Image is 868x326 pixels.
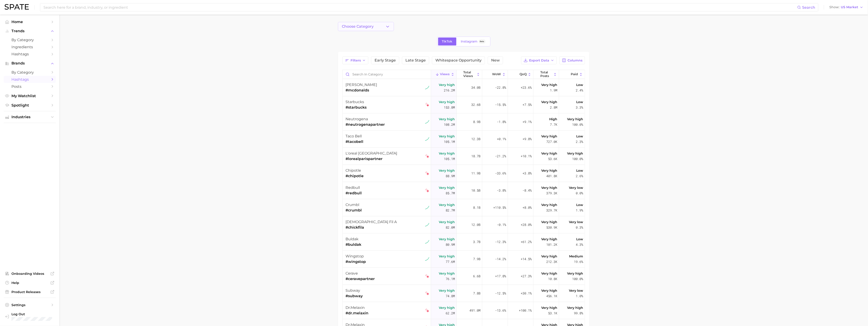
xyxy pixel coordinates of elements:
span: Onboarding Videos [11,272,48,276]
span: 76.1m [446,276,455,282]
span: [PERSON_NAME] [346,83,377,87]
span: 216.2m [444,88,455,93]
span: Very high [439,185,455,190]
span: TikTok [442,40,453,43]
span: Medium [569,254,583,259]
span: #ceravepartner [346,276,375,282]
button: Total Views [457,70,482,79]
span: Low [576,99,583,105]
button: neutrogena#neutrogenapartnertiktok sustained riserVery high108.2m8.9b-1.8%+9.1%High7.7kVery high1... [343,113,585,131]
button: taco bell#tacobelltiktok sustained riserVery high105.1m12.3b+0.1%+9.8%Very high727.0kLow2.3% [343,131,585,148]
a: Ingredients [4,43,56,51]
span: #redbull [346,190,362,196]
span: -3.8% [497,188,506,193]
span: 491.0m [469,308,480,313]
span: Very high [541,151,557,156]
span: 12.3b [471,136,480,142]
span: Filters [351,59,361,62]
span: +9.1% [522,119,532,125]
img: tiktok falling star [425,171,429,175]
span: 1.0% [576,293,583,299]
span: +23.6% [521,85,532,90]
span: #crumbl [346,208,362,213]
span: 10.8k [548,276,557,282]
button: Filters [343,56,368,64]
span: #chickfila [346,225,397,230]
span: 74.8m [446,293,455,299]
span: Very low [569,219,583,225]
span: neutrogena [346,117,368,121]
span: 53.1k [548,310,557,316]
button: Export Data [521,56,557,64]
span: 100.0% [572,122,583,127]
span: Very high [541,82,557,88]
button: starbucks#starbuckstiktok falling starVery high153.8m32.6b-15.5%+7.5%Very high2.8mLow3.3% [343,96,585,113]
span: 379.3k [546,190,557,196]
span: 10.5b [471,188,480,193]
span: Total Views [463,71,475,78]
span: +110.5% [493,205,506,210]
span: 8.1b [473,205,480,210]
span: +100.1% [519,308,532,313]
input: Search here for a brand, industry, or ingredient [43,3,797,11]
span: -1.8% [497,119,506,125]
img: tiktok sustained riser [425,206,429,210]
a: by Category [4,36,56,43]
span: +17.8% [495,273,506,279]
span: +3.8% [522,171,532,176]
a: Posts [4,83,56,90]
span: 88.9m [446,173,455,179]
span: Trends [11,29,48,33]
span: Very high [541,271,557,276]
span: 85.7m [446,190,455,196]
span: Very high [439,82,455,88]
span: 7.8b [473,291,480,296]
span: 1.9% [576,208,583,213]
span: #mcdonalds [346,88,377,93]
span: +30.1% [521,291,532,296]
span: Low [576,236,583,242]
span: Choose Category [342,24,374,29]
span: wingstop [346,254,364,258]
span: 153.8m [444,105,455,110]
span: Very high [439,236,455,242]
span: Total Posts [540,71,552,78]
span: Product Releases [11,290,48,294]
button: cerave#ceravepartnertiktok falling starVery high76.1m6.6b+17.8%+27.3%Very high10.8kVery high100.0% [343,268,585,285]
span: 105.1m [444,139,455,144]
span: 456.1k [546,293,557,299]
span: [DEMOGRAPHIC_DATA] fil a [346,220,397,224]
span: #starbucks [346,105,367,110]
span: 7.7k [550,122,557,127]
span: by Category [11,38,48,42]
span: 329.7k [546,208,557,213]
span: Hashtags [11,52,48,56]
span: 105.1m [444,156,455,162]
span: Very high [541,219,557,225]
span: by Category [11,70,48,75]
span: Hashtags [11,77,48,82]
span: Very high [567,116,583,122]
button: QoQ [508,70,533,79]
a: Product Releases [4,289,56,295]
a: Help [4,279,56,286]
span: Very high [541,236,557,242]
span: buldak [346,237,359,241]
span: redbull [346,185,360,190]
span: 53.6k [548,156,557,162]
img: tiktok sustained riser [425,257,429,261]
input: Search in category [343,70,431,79]
button: Choose Category [338,22,394,31]
img: tiktok sustained riser [425,137,429,141]
span: Home [11,20,48,24]
span: subway [346,288,360,293]
span: #subway [346,293,363,299]
span: 0.0% [576,190,583,196]
span: -14.2% [495,256,506,262]
a: Home [4,18,56,25]
span: Very high [439,288,455,293]
span: +28.0% [521,222,532,227]
button: buldak#buldaktiktok sustained riserVery high80.9m3.7b-12.3%+61.2%Very high101.2kLow4.3% [343,233,585,251]
span: 101.2k [546,242,557,247]
span: cerave [346,271,358,275]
